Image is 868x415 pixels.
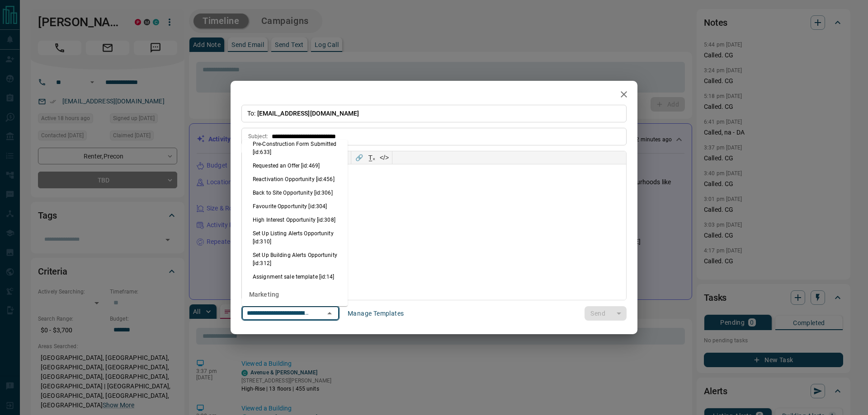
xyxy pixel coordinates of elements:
[378,151,391,164] button: </>
[242,284,348,305] div: Marketing
[365,151,378,164] button: T̲ₓ
[242,200,348,213] li: Favourite Opportunity [id:304]
[242,305,348,327] li: [Marketing] - CRM- Birthday Email Property Version [id:1143271]
[242,137,348,159] li: Pre-Construction Form Submitted [id:633]
[242,173,348,186] li: Reactivation Opportunity [id:456]
[242,248,348,270] li: Set Up Building Alerts Opportunity [id:312]
[242,213,348,227] li: High Interest Opportunity [id:308]
[242,186,348,200] li: Back to Site Opportunity [id:306]
[585,306,627,321] div: split button
[323,307,336,320] button: Close
[342,306,409,321] button: Manage Templates
[257,110,359,117] span: [EMAIL_ADDRESS][DOMAIN_NAME]
[242,270,348,284] li: Assignment sale template [id:14]
[242,159,348,173] li: Requested an Offer [id:469]
[241,105,627,122] p: To:
[242,227,348,248] li: Set Up Listing Alerts Opportunity [id:310]
[353,151,365,164] button: 🔗
[248,132,268,140] p: Subject:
